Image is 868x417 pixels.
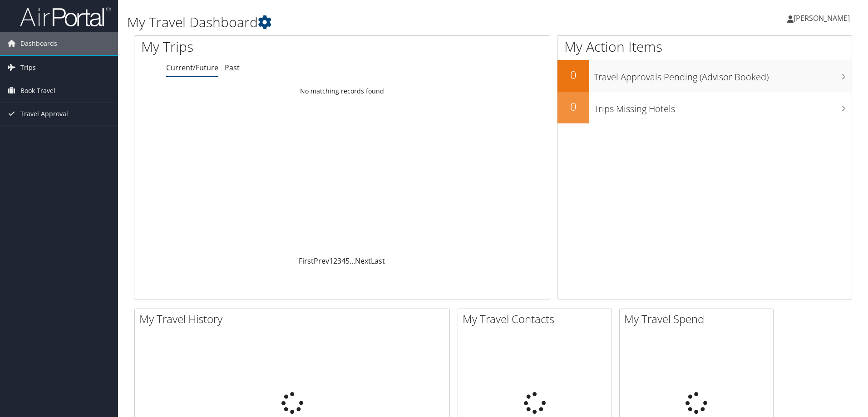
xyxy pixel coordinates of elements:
[20,32,57,55] span: Dashboards
[333,256,337,266] a: 2
[134,83,550,99] td: No matching records found
[345,256,350,266] a: 5
[139,311,449,327] h2: My Travel History
[20,56,36,79] span: Trips
[350,256,355,266] span: …
[463,311,612,327] h2: My Travel Contacts
[127,13,615,32] h1: My Travel Dashboard
[594,98,852,115] h3: Trips Missing Hotels
[20,79,55,102] span: Book Travel
[787,5,859,32] a: [PERSON_NAME]
[624,311,773,327] h2: My Travel Spend
[341,256,345,266] a: 4
[371,256,385,266] a: Last
[20,6,111,27] img: airportal-logo.png
[299,256,314,266] a: First
[337,256,341,266] a: 3
[355,256,371,266] a: Next
[794,13,850,23] span: [PERSON_NAME]
[557,67,589,83] h2: 0
[557,99,589,114] h2: 0
[329,256,333,266] a: 1
[166,63,218,73] a: Current/Future
[225,63,240,73] a: Past
[20,103,68,125] span: Travel Approval
[314,256,329,266] a: Prev
[594,66,852,83] h3: Travel Approvals Pending (Advisor Booked)
[141,37,370,56] h1: My Trips
[557,37,852,56] h1: My Action Items
[557,92,852,123] a: 0Trips Missing Hotels
[557,60,852,92] a: 0Travel Approvals Pending (Advisor Booked)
